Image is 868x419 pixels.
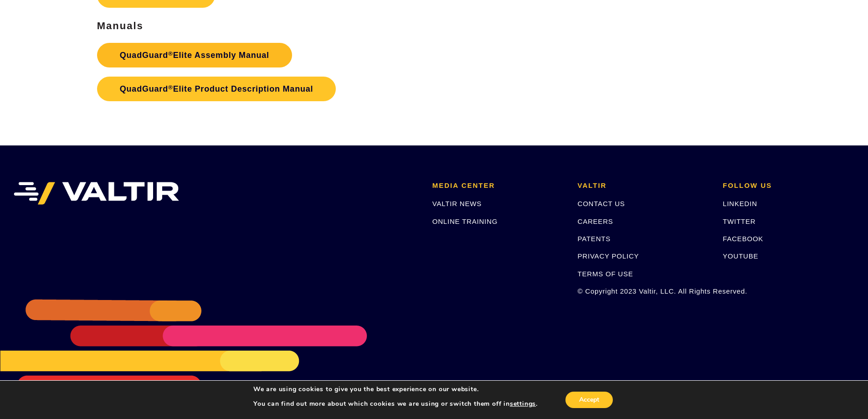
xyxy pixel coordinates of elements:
[97,43,292,67] a: QuadGuard®Elite Assembly Manual
[253,385,538,393] p: We are using cookies to give you the best experience on our website.
[723,235,763,243] a: FACEBOOK
[168,50,173,57] sup: ®
[578,200,625,207] a: CONTACT US
[578,252,639,260] a: PRIVACY POLICY
[97,77,336,101] a: QuadGuard®Elite Product Description Manual
[565,392,613,408] button: Accept
[432,200,482,207] a: VALTIR NEWS
[432,182,564,190] h2: MEDIA CENTER
[97,20,144,31] strong: Manuals
[432,217,498,225] a: ONLINE TRAINING
[723,217,755,225] a: TWITTER
[578,286,709,296] p: © Copyright 2023 Valtir, LLC. All Rights Reserved.
[723,182,854,190] h2: FOLLOW US
[510,400,536,408] button: settings
[253,400,538,408] p: You can find out more about which cookies we are using or switch them off in .
[723,252,758,260] a: YOUTUBE
[14,182,179,205] img: VALTIR
[578,182,709,190] h2: VALTIR
[578,235,611,243] a: PATENTS
[578,217,613,225] a: CAREERS
[578,270,633,278] a: TERMS OF USE
[723,200,757,207] a: LINKEDIN
[168,84,173,91] sup: ®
